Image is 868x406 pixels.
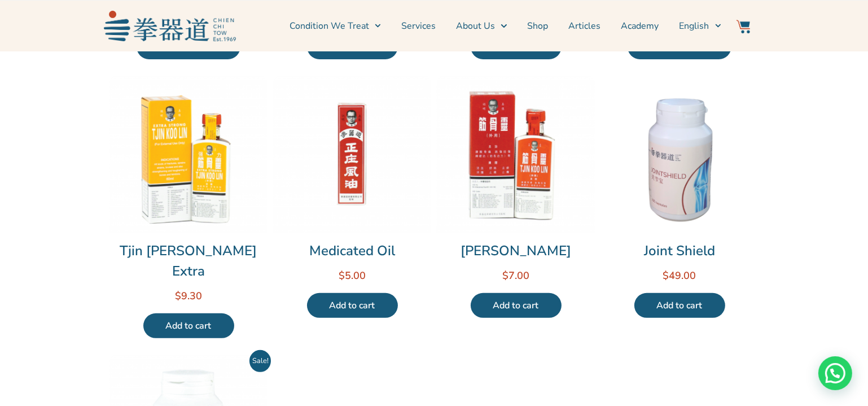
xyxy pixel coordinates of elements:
[634,293,725,318] a: Add to cart: “Joint Shield”
[569,12,601,40] a: Articles
[175,289,181,303] span: $
[401,12,436,40] a: Services
[175,289,202,303] bdi: 9.30
[502,269,508,282] span: $
[737,20,750,33] img: Website Icon-03
[109,75,268,233] img: Tjin Koo Lin Extra
[663,269,669,282] span: $
[663,269,696,282] bdi: 49.00
[437,75,595,233] img: Tjin Koo Lin
[437,241,595,261] a: [PERSON_NAME]
[273,241,431,261] a: Medicated Oil
[249,350,271,372] span: Sale!
[621,12,659,40] a: Academy
[109,241,268,281] a: Tjin [PERSON_NAME] Extra
[502,269,529,282] bdi: 7.00
[456,12,507,40] a: About Us
[600,241,759,261] a: Joint Shield
[471,293,562,318] a: Add to cart: “Tjin Koo Lin”
[143,313,234,338] a: Add to cart: “Tjin Koo Lin Extra”
[242,12,721,40] nav: Menu
[290,12,381,40] a: Condition We Treat
[680,12,721,40] a: English
[273,75,431,233] img: Medicated Oil
[680,19,709,33] span: English
[339,269,345,282] span: $
[528,12,549,40] a: Shop
[600,75,759,233] img: Joint Shield
[307,293,398,318] a: Add to cart: “Medicated Oil”
[339,269,366,282] bdi: 5.00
